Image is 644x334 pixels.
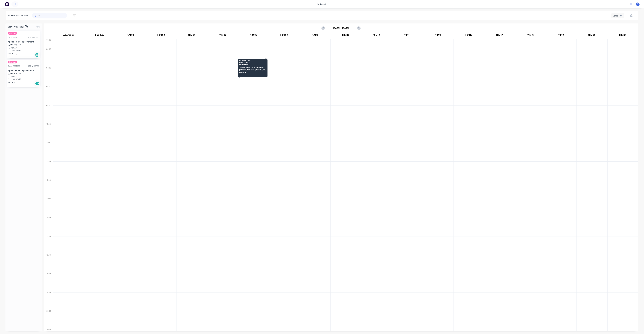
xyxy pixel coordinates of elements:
span: Delivery backlog [8,25,23,28]
div: 07:00 [44,66,53,85]
div: [PERSON_NAME] [8,78,39,80]
span: 06:30 - 07:30 [239,60,266,61]
div: Del [35,53,39,57]
span: 2nd Run [8,61,17,63]
div: FNM 14 [392,33,422,39]
div: PO #20657 [8,75,17,78]
div: 11:00 [44,141,53,160]
div: 10:00 [44,122,53,141]
span: F1 [637,3,639,5]
div: FNM 20 [576,33,607,39]
div: FNM 08 [238,33,269,39]
div: 08:00 [44,85,53,104]
span: 2nd Run [8,32,17,35]
div: 09:00 [44,104,53,122]
div: productivity [315,2,329,6]
span: Req. [DATE] [8,53,17,55]
div: FNM 21 [607,33,638,39]
button: Vehicle [611,13,624,18]
div: FNM 17 [484,33,515,39]
div: FNM 03 [146,33,176,39]
div: FNM 16 [453,33,484,39]
div: Apollo Home Improvement (QLD) Pty Ltd [8,69,39,75]
div: 12:00 [44,160,53,178]
div: Delivery scheduling [6,11,32,20]
div: PO #20667 [8,47,17,49]
div: FNM 10 [299,33,330,39]
div: FNM 09 [269,33,299,39]
div: 2nd Run [84,33,115,39]
div: 16:00 [44,235,53,253]
span: Req. [DATE] [8,81,17,84]
div: 17:00 [44,253,53,272]
span: PO # 29128 [239,64,266,66]
input: Search for orders [38,13,67,18]
div: FNM 15 [423,33,453,39]
div: FNM 18 [515,33,546,39]
div: FNM 07 [207,33,238,39]
div: Order # 191632 [8,65,20,67]
div: 10:58 AM [DATE] [27,65,39,67]
div: 21:00 [44,328,53,331]
div: 15:00 [44,216,53,235]
div: 19:00 [44,291,53,309]
div: 05:30 [44,38,53,48]
img: Factory [5,2,9,6]
span: 2 [25,25,28,28]
div: 13:00 [44,178,53,197]
span: [STREET_ADDRESS][PERSON_NAME] [239,69,266,71]
span: GATTON [239,72,266,73]
div: Order # 191806 [8,36,20,39]
div: Apollo Home Improvement (QLD) Pty Ltd [8,40,39,46]
div: [PERSON_NAME] [8,49,39,52]
div: 20:00 [44,309,53,328]
div: FNM 13 [361,33,392,39]
div: FNM 02 [115,33,145,39]
div: FNM 12 [330,33,361,39]
span: Order # 191752 [239,62,266,63]
div: ACA Truck [53,33,84,39]
div: 06:00 [44,48,53,66]
div: 10:56 AM [DATE] [27,36,39,39]
div: Del [35,81,39,86]
div: FNM 06 [177,33,207,39]
span: The Trustee for Roofing Services QLD Trust [239,66,266,68]
div: 14:00 [44,197,53,216]
div: FNM 19 [546,33,576,39]
div: Vehicle [613,14,621,17]
div: 18:00 [44,272,53,291]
